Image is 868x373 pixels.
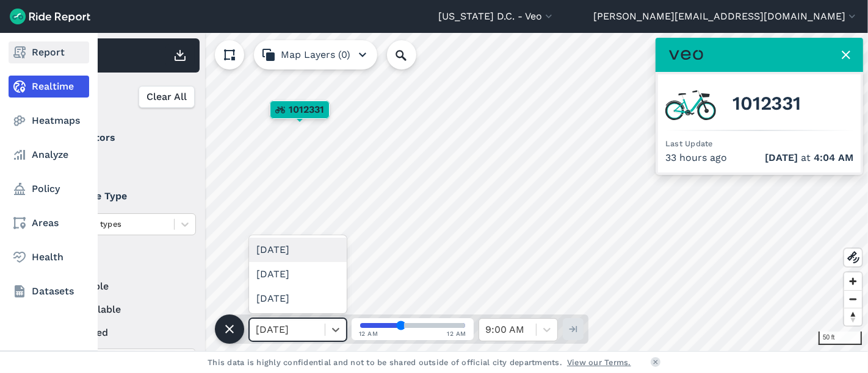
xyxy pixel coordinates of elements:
[10,9,90,24] img: Ride Report
[49,325,196,340] label: reserved
[45,78,200,116] div: Filter
[49,279,196,294] label: available
[49,121,194,155] summary: Operators
[844,290,862,308] button: Zoom out
[49,245,194,279] summary: Status
[387,40,436,69] input: Search Location or Vehicles
[9,144,89,166] a: Analyze
[359,329,378,338] span: 12 AM
[49,302,196,317] label: unavailable
[567,357,631,368] a: View our Terms.
[819,332,862,345] div: 50 ft
[9,178,89,200] a: Policy
[438,9,555,24] button: [US_STATE] D.C. - Veo
[669,46,703,63] img: Veo
[9,76,89,98] a: Realtime
[49,155,196,169] label: Veo
[665,87,716,120] img: Veo ebike
[146,90,187,104] span: Clear All
[665,139,713,148] span: Last Update
[9,110,89,132] a: Heatmaps
[733,96,801,111] span: 1012331
[9,280,89,302] a: Datasets
[249,286,347,311] div: [DATE]
[9,41,89,63] a: Report
[254,40,377,69] button: Map Layers (0)
[844,308,862,325] button: Reset bearing to north
[814,152,853,163] span: 4:04 AM
[9,246,89,268] a: Health
[765,152,798,163] span: [DATE]
[665,151,853,165] div: 33 hours ago
[49,179,194,213] summary: Vehicle Type
[289,102,324,117] span: 1012331
[593,9,858,24] button: [PERSON_NAME][EMAIL_ADDRESS][DOMAIN_NAME]
[765,151,853,165] span: at
[844,272,862,290] button: Zoom in
[249,262,347,286] div: [DATE]
[139,86,195,108] button: Clear All
[249,238,347,262] div: [DATE]
[39,33,868,352] canvas: Map
[9,212,89,234] a: Areas
[447,329,467,338] span: 12 AM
